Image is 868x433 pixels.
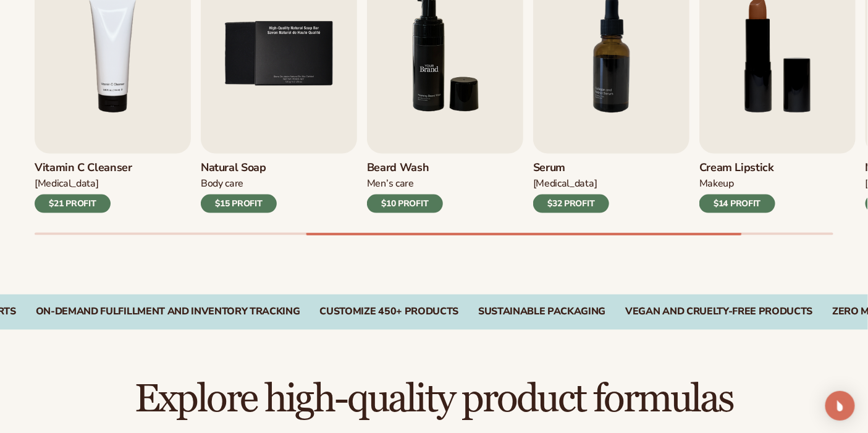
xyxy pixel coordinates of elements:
[35,177,132,190] div: [MEDICAL_DATA]
[36,306,300,318] div: On-Demand Fulfillment and Inventory Tracking
[699,161,775,175] h3: Cream Lipstick
[35,379,833,421] h2: Explore high-quality product formulas
[626,306,813,318] div: VEGAN AND CRUELTY-FREE PRODUCTS
[533,177,609,190] div: [MEDICAL_DATA]
[367,195,443,213] div: $10 PROFIT
[825,391,855,421] div: Open Intercom Messenger
[533,161,609,175] h3: Serum
[699,195,775,213] div: $14 PROFIT
[367,161,443,175] h3: Beard Wash
[35,195,111,213] div: $21 PROFIT
[478,306,605,318] div: SUSTAINABLE PACKAGING
[201,177,277,190] div: Body Care
[320,306,459,318] div: CUSTOMIZE 450+ PRODUCTS
[533,195,609,213] div: $32 PROFIT
[367,177,443,190] div: Men’s Care
[201,195,277,213] div: $15 PROFIT
[699,177,775,190] div: Makeup
[201,161,277,175] h3: Natural Soap
[35,161,132,175] h3: Vitamin C Cleanser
